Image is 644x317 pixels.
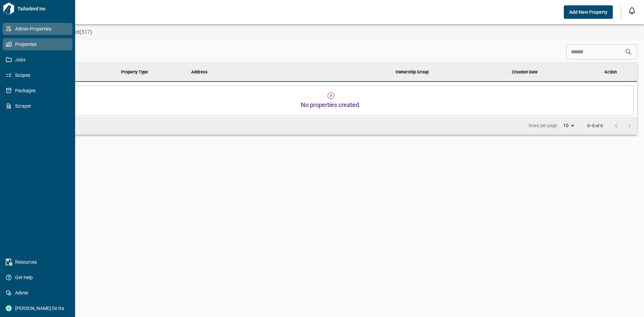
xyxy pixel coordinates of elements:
[3,100,72,112] a: Scraper
[512,63,538,82] div: Creation Date
[560,121,577,130] div: 10
[569,9,607,15] span: Add New Property
[17,24,644,40] div: base tabs
[3,23,72,35] a: Admin-Properties
[12,289,66,296] span: Admin
[24,63,118,82] div: Property Name
[12,25,66,32] span: Admin-Properties
[12,72,66,78] span: Scopes
[627,5,637,16] button: Open notification feed
[12,274,66,281] span: Get Help
[59,29,92,36] span: Archived(317)
[508,63,584,82] div: Creation Date
[15,5,72,12] span: Tailorbird Inc
[395,63,429,82] div: Ownership Group
[12,259,66,265] span: Resources
[584,63,637,82] div: Action
[3,38,72,50] a: Properties
[3,54,72,66] a: Jobs
[564,5,613,19] button: Add New Property
[3,85,72,97] a: Packages
[604,63,617,82] div: Action
[12,41,66,48] span: Properties
[3,287,72,299] a: Admin
[3,69,72,81] a: Scopes
[191,63,208,82] div: Address
[12,56,66,63] span: Jobs
[529,123,558,129] p: Rows per page:
[587,124,603,128] p: 0–0 of 0
[12,87,66,94] span: Packages
[121,63,148,82] div: Property Type
[188,63,392,82] div: Address
[392,63,509,82] div: Ownership Group
[12,103,66,109] span: Scraper
[12,305,66,312] span: [PERSON_NAME] De Ita
[118,63,188,82] div: Property Type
